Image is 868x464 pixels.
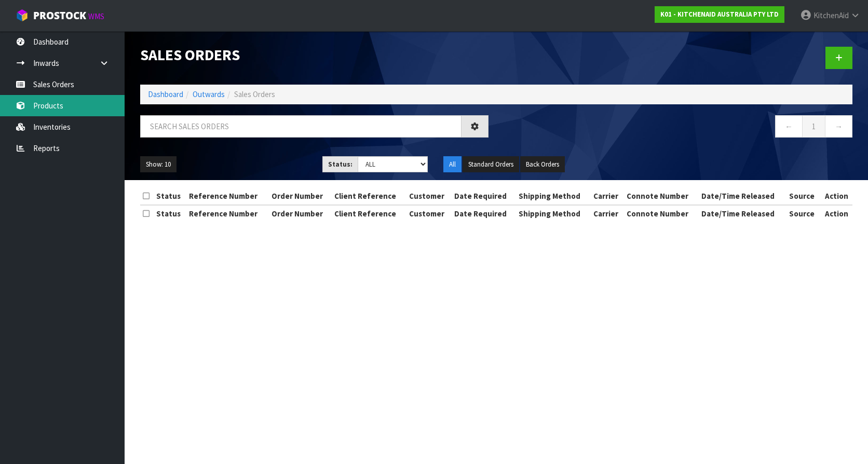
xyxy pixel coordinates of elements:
th: Client Reference [332,188,406,204]
th: Customer [406,205,452,222]
button: All [443,156,462,173]
th: Carrier [591,188,625,204]
button: Show: 10 [140,156,177,173]
th: Connote Number [624,188,699,204]
th: Connote Number [624,205,699,222]
button: Back Orders [520,156,565,173]
th: Order Number [269,205,332,222]
small: WMS [88,11,104,21]
th: Reference Number [186,205,268,222]
th: Reference Number [186,188,268,204]
th: Date Required [452,188,516,204]
button: Standard Orders [463,156,519,173]
th: Action [821,188,852,204]
th: Order Number [269,188,332,204]
strong: K01 - KITCHENAID AUSTRALIA PTY LTD [660,10,779,19]
strong: Status: [328,160,352,169]
a: 1 [802,115,825,138]
th: Client Reference [332,205,406,222]
th: Source [786,188,821,204]
th: Status [154,205,187,222]
th: Shipping Method [516,188,591,204]
h1: Sales Orders [140,47,489,63]
th: Source [786,205,821,222]
img: cube-alt.png [16,9,29,22]
input: Search sales orders [140,115,462,138]
th: Status [154,188,187,204]
nav: Page navigation [504,115,852,141]
a: → [825,115,852,138]
span: KitchenAid [813,10,849,20]
th: Date/Time Released [699,188,786,204]
a: Outwards [193,89,225,99]
th: Shipping Method [516,205,591,222]
span: Sales Orders [234,89,275,99]
th: Date/Time Released [699,205,786,222]
a: ← [775,115,803,138]
span: ProStock [33,9,86,22]
th: Action [821,205,852,222]
a: Dashboard [148,89,183,99]
th: Carrier [591,205,625,222]
th: Date Required [452,205,516,222]
th: Customer [406,188,452,204]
